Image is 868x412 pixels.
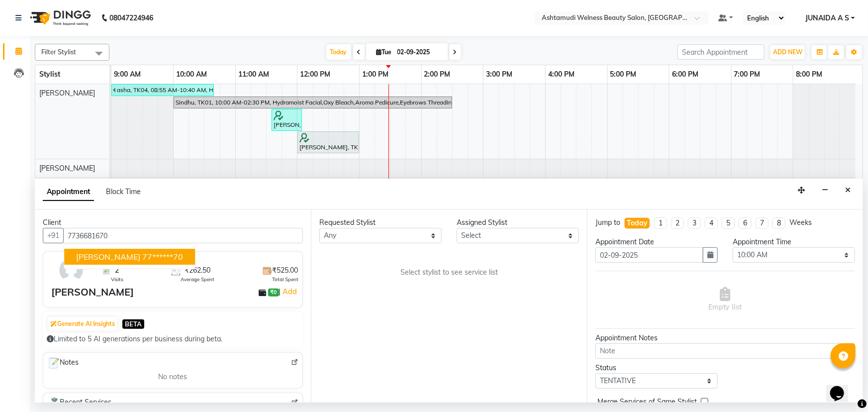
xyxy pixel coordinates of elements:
span: Notes [47,357,79,370]
input: 2025-09-02 [394,45,444,60]
span: [PERSON_NAME] [39,164,95,173]
span: Total Spent [272,276,298,283]
input: Search Appointment [677,44,765,60]
div: [PERSON_NAME], TK11, 12:00 PM-01:00 PM, Layer Cut [298,133,358,152]
span: Average Spent [181,276,214,283]
span: Today [326,44,351,60]
a: 12:00 PM [297,67,333,82]
button: +91 [43,228,64,243]
div: Appointment Date [595,237,718,247]
iframe: chat widget [826,372,858,402]
input: yyyy-mm-dd [595,247,703,263]
li: 4 [705,217,718,229]
span: Select stylist to see service list [400,267,498,278]
div: [PERSON_NAME], TK15, 11:35 AM-12:05 PM, [DEMOGRAPHIC_DATA] Normal Hair Cut [273,110,301,129]
span: No notes [158,372,187,382]
span: [PERSON_NAME] [76,252,140,262]
button: Close [841,183,855,198]
img: logo [25,4,94,32]
a: 9:00 AM [111,67,143,82]
span: ₹262.50 [185,265,210,276]
div: Sindhu, TK01, 10:00 AM-02:30 PM, Hydramoist Facial,Oxy Bleach,Aroma Pedicure,Eyebrows Threading,F... [175,98,451,107]
span: Filter Stylist [41,48,76,56]
span: [PERSON_NAME] [39,89,95,98]
b: 08047224946 [109,4,153,32]
span: BETA [122,319,144,329]
div: Client [43,217,303,228]
span: Recent Services [47,397,111,409]
span: 2 [115,265,119,276]
a: 2:00 PM [422,67,453,82]
a: 11:00 AM [236,67,272,82]
span: Appointment [43,183,94,201]
span: ₹525.00 [272,265,298,276]
div: Appointment Time [733,237,855,247]
span: ADD NEW [773,48,802,56]
a: 6:00 PM [670,67,701,82]
span: Visits [111,276,123,283]
div: Weeks [789,217,812,228]
li: 2 [671,217,684,229]
li: 8 [772,217,785,229]
span: | [279,286,298,298]
a: 1:00 PM [360,67,391,82]
button: ADD NEW [771,45,805,59]
a: Add [281,286,298,298]
span: Merge Services of Same Stylist [597,397,697,409]
div: Status [595,363,718,373]
div: Assigned Stylist [457,217,579,228]
a: 7:00 PM [732,67,763,82]
a: 5:00 PM [608,67,639,82]
li: 7 [756,217,769,229]
span: Stylist [39,70,60,79]
div: Jump to [595,217,620,228]
span: JUNAIDA A S [805,13,849,23]
img: avatar [57,256,86,285]
a: 10:00 AM [174,67,209,82]
li: 1 [654,217,667,229]
span: Tue [374,48,394,56]
a: 8:00 PM [793,67,825,82]
li: 3 [688,217,701,229]
div: Today [627,218,648,228]
a: 3:00 PM [483,67,515,82]
span: Empty list [708,287,742,312]
li: 5 [722,217,735,229]
div: Appointment Notes [595,333,855,343]
div: Requested Stylist [319,217,442,228]
div: [PERSON_NAME] [51,285,134,300]
a: 4:00 PM [546,67,577,82]
span: ₹0 [268,289,279,297]
span: Block Time [106,187,141,196]
li: 6 [739,217,752,229]
input: Search by Name/Mobile/Email/Code [63,228,303,243]
div: Limited to 5 AI generations per business during beta. [47,334,299,344]
button: Generate AI Insights [48,317,117,331]
div: asha, TK04, 08:55 AM-10:40 AM, Hair Cut With Fringes,U Cut [116,86,213,95]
